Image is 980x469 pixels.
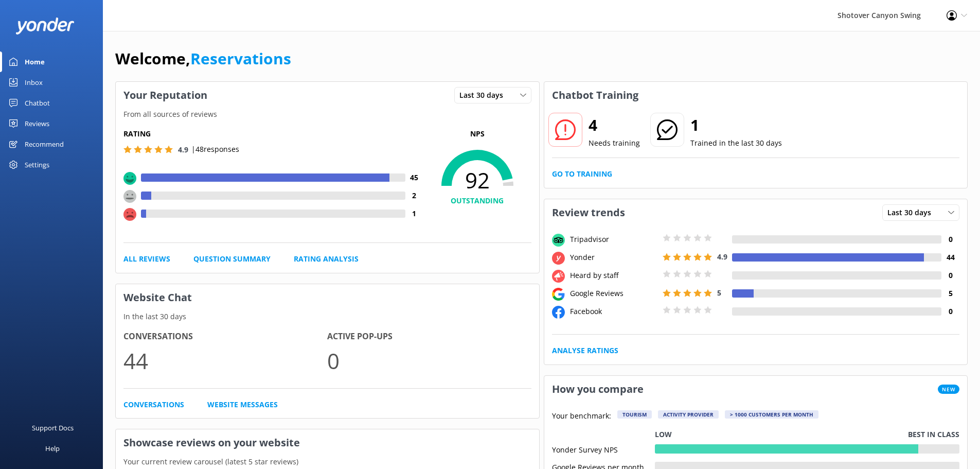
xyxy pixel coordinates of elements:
[423,167,531,193] span: 92
[123,128,423,140] h5: Rating
[717,288,721,298] span: 5
[207,399,278,410] a: Website Messages
[178,145,188,154] span: 4.9
[25,154,49,175] div: Settings
[725,410,818,419] div: > 1000 customers per month
[887,207,937,218] span: Last 30 days
[690,137,782,149] p: Trained in the last 30 days
[327,343,531,378] p: 0
[552,444,655,454] div: Yonder Survey NPS
[567,234,660,245] div: Tripadvisor
[116,311,539,322] p: In the last 30 days
[658,410,719,419] div: Activity Provider
[941,288,959,299] h4: 5
[115,46,291,71] h1: Welcome,
[327,330,531,343] h4: Active Pop-ups
[25,134,64,154] div: Recommend
[459,90,509,101] span: Last 30 days
[123,330,327,343] h4: Conversations
[423,128,531,140] p: NPS
[544,82,646,109] h3: Chatbot Training
[116,109,539,120] p: From all sources of reviews
[941,252,959,263] h4: 44
[294,253,359,265] a: Rating Analysis
[116,429,539,456] h3: Showcase reviews on your website
[617,410,652,419] div: Tourism
[191,144,239,155] p: | 48 responses
[25,113,49,134] div: Reviews
[717,252,727,262] span: 4.9
[544,376,651,403] h3: How you compare
[552,345,618,356] a: Analyse Ratings
[567,306,660,317] div: Facebook
[552,168,612,180] a: Go to Training
[941,306,959,317] h4: 0
[25,93,50,113] div: Chatbot
[567,288,660,299] div: Google Reviews
[405,172,423,183] h4: 45
[123,253,170,265] a: All Reviews
[123,399,184,410] a: Conversations
[589,137,640,149] p: Needs training
[116,456,539,467] p: Your current review carousel (latest 5 star reviews)
[45,438,60,459] div: Help
[190,48,291,69] a: Reservations
[405,208,423,219] h4: 1
[15,18,75,34] img: yonder-white-logo.png
[941,270,959,281] h4: 0
[690,113,782,137] h2: 1
[567,252,660,263] div: Yonder
[32,418,74,438] div: Support Docs
[938,385,959,394] span: New
[908,429,959,440] p: Best in class
[123,343,327,378] p: 44
[405,190,423,201] h4: 2
[116,284,539,311] h3: Website Chat
[589,113,640,137] h2: 4
[552,410,611,423] p: Your benchmark:
[25,51,45,72] div: Home
[655,429,672,440] p: Low
[567,270,660,281] div: Heard by staff
[544,199,633,226] h3: Review trends
[423,195,531,206] h4: OUTSTANDING
[941,234,959,245] h4: 0
[116,82,215,109] h3: Your Reputation
[193,253,271,265] a: Question Summary
[25,72,43,93] div: Inbox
